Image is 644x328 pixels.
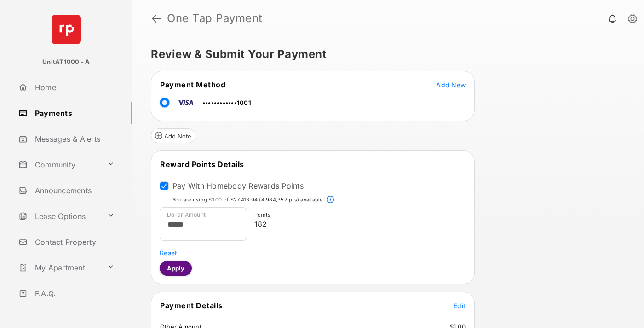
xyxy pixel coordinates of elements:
[15,76,132,98] a: Home
[160,249,177,257] span: Reset
[42,58,90,67] p: UnitAT1000 - A
[436,80,466,89] button: Add New
[151,49,618,60] h5: Review & Submit Your Payment
[167,13,263,24] strong: One Tap Payment
[436,81,466,89] span: Add New
[52,15,81,44] img: svg+xml;base64,PHN2ZyB4bWxucz0iaHR0cDovL3d3dy53My5vcmcvMjAwMC9zdmciIHdpZHRoPSI2NCIgaGVpZ2h0PSI2NC...
[254,211,462,219] p: Points
[454,301,466,310] button: Edit
[160,248,177,257] button: Reset
[160,301,223,310] span: Payment Details
[160,160,244,169] span: Reward Points Details
[172,181,304,190] label: Pay With Homebody Rewards Points
[202,99,251,106] span: ••••••••••••1001
[254,219,462,230] p: 182
[160,80,225,89] span: Payment Method
[454,302,466,310] span: Edit
[15,231,132,253] a: Contact Property
[160,261,192,276] button: Apply
[15,205,103,227] a: Lease Options
[151,128,195,143] button: Add Note
[172,196,323,204] p: You are using $1.00 of $27,413.94 (4,984,352 pts) available
[15,282,132,305] a: F.A.Q.
[15,102,132,124] a: Payments
[15,128,132,150] a: Messages & Alerts
[15,257,103,279] a: My Apartment
[15,179,132,201] a: Announcements
[15,154,103,176] a: Community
